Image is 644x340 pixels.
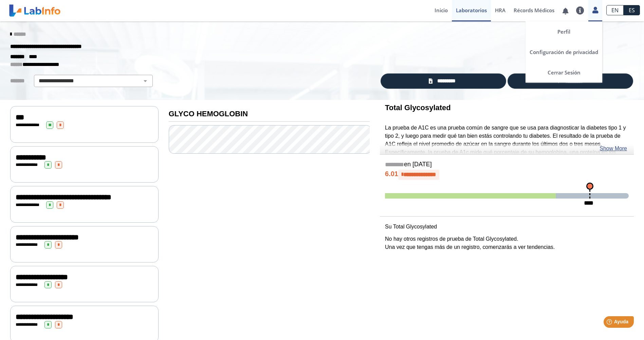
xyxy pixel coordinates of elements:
h5: en [DATE] [385,161,629,169]
a: Show More [600,144,627,153]
a: Perfil [526,21,602,42]
b: Total Glycosylated [385,103,451,112]
a: Configuración de privacidad [526,42,602,62]
b: GLYCO HEMOGLOBIN [169,109,248,118]
p: No hay otros registros de prueba de Total Glycosylated. Una vez que tengas más de un registro, co... [385,235,629,251]
span: HRA [495,7,505,14]
p: La prueba de A1C es una prueba común de sangre que se usa para diagnosticar la diabetes tipo 1 y ... [385,124,629,181]
a: ES [624,5,640,15]
p: Su Total Glycosylated [385,223,629,231]
a: EN [606,5,624,15]
iframe: Help widget launcher [584,313,637,333]
h4: 6.01 [385,170,629,180]
a: Cerrar Sesión [526,62,602,83]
